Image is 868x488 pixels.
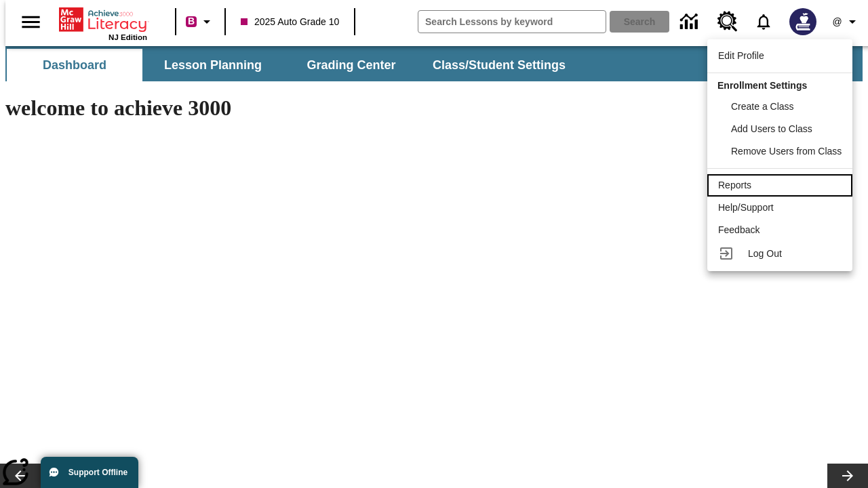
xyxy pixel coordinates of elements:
[748,248,782,259] span: Log Out
[718,202,774,213] span: Help/Support
[718,180,751,190] span: Reports
[731,146,842,157] span: Remove Users from Class
[718,50,764,61] span: Edit Profile
[718,224,759,235] span: Feedback
[731,123,812,134] span: Add Users to Class
[717,80,807,91] span: Enrollment Settings
[731,101,794,112] span: Create a Class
